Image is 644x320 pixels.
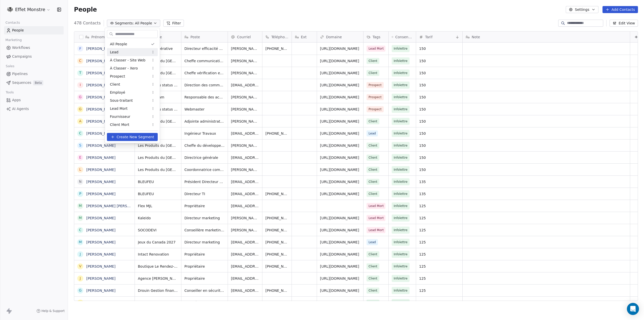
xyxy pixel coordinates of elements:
span: Lead Mort [110,106,128,111]
span: À Classer - Site Web [110,58,145,63]
span: À Classer - Xero [110,66,138,71]
span: Create New Segment [117,134,154,140]
button: Create New Segment [107,133,158,141]
span: Fournisseur [110,114,130,119]
span: Lead [110,50,118,55]
div: Suggestions [107,40,158,129]
span: Prospect [110,74,125,79]
span: Sous-traitant [110,98,133,103]
span: Client [110,82,120,87]
span: Client Mort [110,122,129,127]
span: All People [110,42,127,47]
span: Employé [110,90,125,95]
